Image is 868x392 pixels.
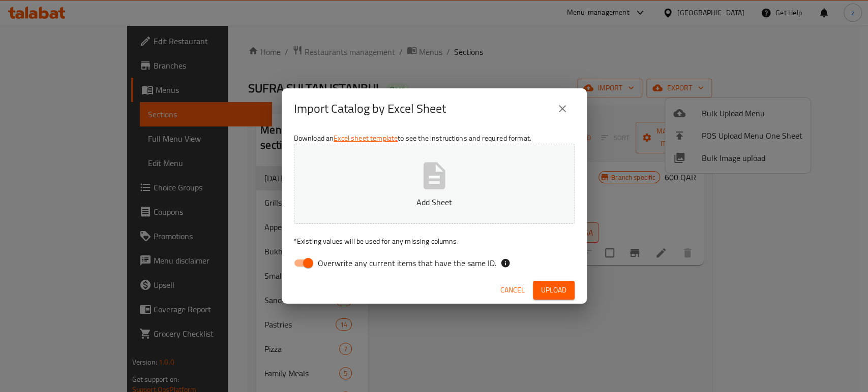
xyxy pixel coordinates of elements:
span: Cancel [500,284,525,297]
h2: Import Catalog by Excel Sheet [294,101,446,117]
a: Excel sheet template [334,132,398,145]
button: Add Sheet [294,144,575,224]
p: Add Sheet [310,196,559,208]
span: Overwrite any current items that have the same ID. [318,257,496,269]
button: Cancel [496,281,529,300]
button: Upload [533,281,575,300]
div: Download an to see the instructions and required format. [282,129,587,276]
span: Upload [541,284,566,297]
p: Existing values will be used for any missing columns. [294,236,575,246]
button: close [550,96,575,121]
